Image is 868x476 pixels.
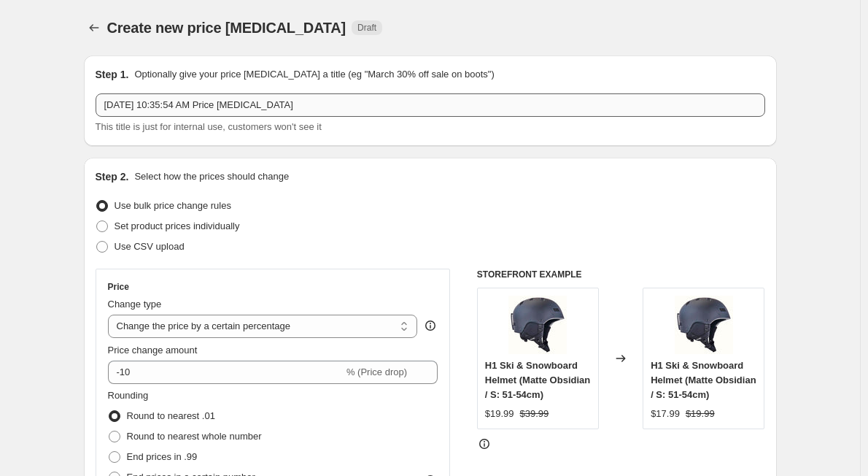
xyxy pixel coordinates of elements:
[357,22,376,34] span: Draft
[485,407,514,421] div: $19.99
[134,169,289,184] p: Select how the prices should change
[96,121,322,132] span: This title is just for internal use, customers won't see it
[346,366,407,377] span: % (Price drop)
[134,67,494,82] p: Optionally give your price [MEDICAL_DATA] a title (eg "March 30% off sale on boots")
[107,20,346,36] span: Create new price [MEDICAL_DATA]
[96,93,765,117] input: 30% off holiday sale
[108,345,198,356] span: Price change amount
[651,360,756,400] span: H1 Ski & Snowboard Helmet (Matte Obsidian / S: 51-54cm)
[127,410,215,421] span: Round to nearest .01
[115,241,185,252] span: Use CSV upload
[127,451,198,462] span: End prices in .99
[96,67,129,82] h2: Step 1.
[508,296,567,354] img: Levels1_80x.jpg
[108,390,149,401] span: Rounding
[108,281,129,293] h3: Price
[108,299,162,310] span: Change type
[115,220,240,231] span: Set product prices individually
[115,200,231,211] span: Use bulk price change rules
[485,360,590,400] span: H1 Ski & Snowboard Helmet (Matte Obsidian / S: 51-54cm)
[520,407,549,421] strike: $39.99
[84,18,104,38] button: Price change jobs
[108,361,344,384] input: -15
[651,407,680,421] div: $17.99
[686,407,715,421] strike: $19.99
[96,169,129,184] h2: Step 2.
[423,318,438,333] div: help
[675,296,733,354] img: Levels1_80x.jpg
[477,269,765,280] h6: STOREFRONT EXAMPLE
[127,431,262,442] span: Round to nearest whole number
